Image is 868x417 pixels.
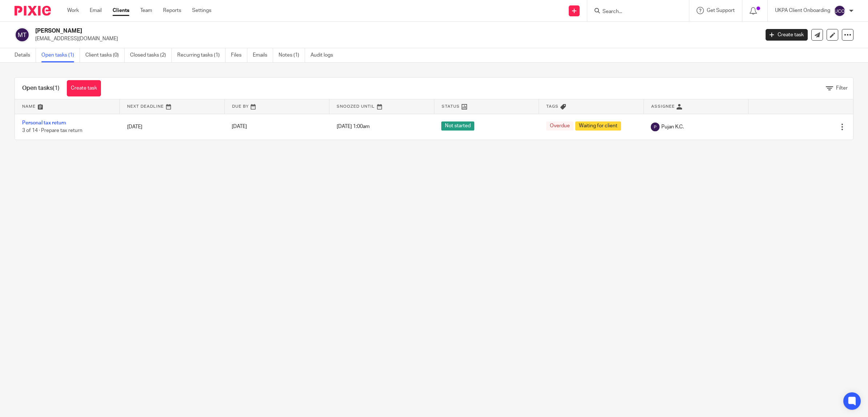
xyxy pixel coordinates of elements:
a: Notes (1) [279,48,305,62]
input: Search [602,9,667,15]
p: [EMAIL_ADDRESS][DOMAIN_NAME] [35,35,755,42]
a: Details [15,48,36,62]
a: Client tasks (0) [85,48,125,62]
span: Tags [546,104,559,108]
a: Emails [253,48,273,62]
span: Filter [836,86,848,91]
a: Email [90,7,102,14]
a: Clients [113,7,129,14]
span: Get Support [707,8,735,13]
img: svg%3E [834,5,845,17]
a: Personal tax return [22,120,66,125]
a: Open tasks (1) [41,48,80,62]
a: Create task [766,29,808,41]
span: Waiting for client [575,121,621,131]
a: Team [140,7,152,14]
h1: Open tasks [22,84,60,92]
span: Pujan K.C. [661,123,684,131]
a: Audit logs [311,48,338,62]
p: UKPA Client Onboarding [775,7,830,14]
span: Not started [441,121,474,131]
span: (1) [53,85,60,91]
a: Closed tasks (2) [130,48,172,62]
span: Overdue [546,121,573,131]
span: [DATE] [232,124,247,129]
img: svg%3E [651,123,660,131]
td: [DATE] [120,114,225,140]
a: Settings [192,7,211,14]
span: [DATE] 1:00am [337,124,370,129]
h2: [PERSON_NAME] [35,27,611,35]
span: Status [442,104,460,108]
img: svg%3E [15,27,30,42]
a: Work [67,7,79,14]
a: Reports [163,7,181,14]
span: Snoozed Until [337,104,375,108]
a: Recurring tasks (1) [177,48,226,62]
a: Create task [67,80,101,96]
a: Files [231,48,247,62]
span: 3 of 14 · Prepare tax return [22,128,82,133]
img: Pixie [15,6,51,16]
